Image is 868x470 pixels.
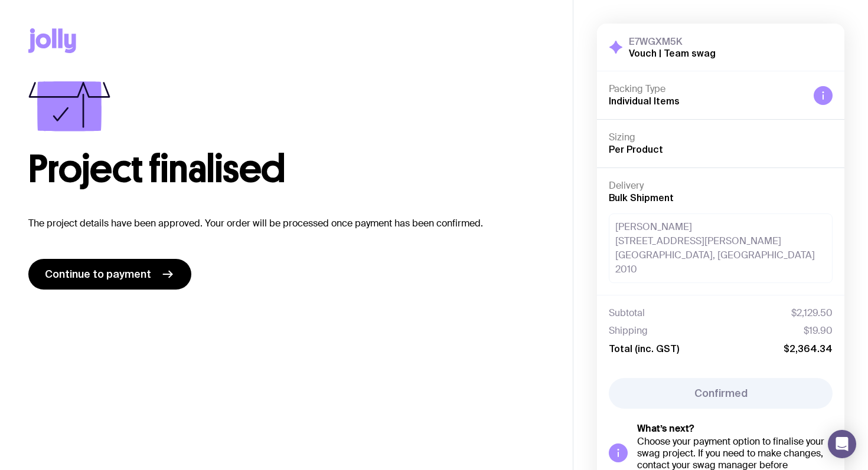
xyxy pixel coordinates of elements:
[609,378,833,409] button: Confirmed
[637,423,833,435] h5: What’s next?
[45,267,151,281] span: Continue to payment
[629,35,716,47] h3: E7WGXM5K
[609,83,804,95] h4: Packing Type
[609,96,680,106] span: Individual Items
[28,216,544,231] p: The project details have been approved. Your order will be processed once payment has been confir...
[609,180,833,192] h4: Delivery
[28,259,191,290] a: Continue to payment
[609,343,679,354] span: Total (inc. GST)
[609,192,674,203] span: Bulk Shipment
[609,325,648,337] span: Shipping
[609,132,833,143] h4: Sizing
[804,325,833,337] span: $19.90
[609,213,833,283] div: [PERSON_NAME] [STREET_ADDRESS][PERSON_NAME] [GEOGRAPHIC_DATA], [GEOGRAPHIC_DATA] 2010
[28,150,544,188] h1: Project finalised
[609,144,663,155] span: Per Product
[609,307,645,319] span: Subtotal
[791,307,833,319] span: $2,129.50
[629,47,716,59] h2: Vouch | Team swag
[784,343,833,354] span: $2,364.34
[828,430,856,458] div: Open Intercom Messenger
